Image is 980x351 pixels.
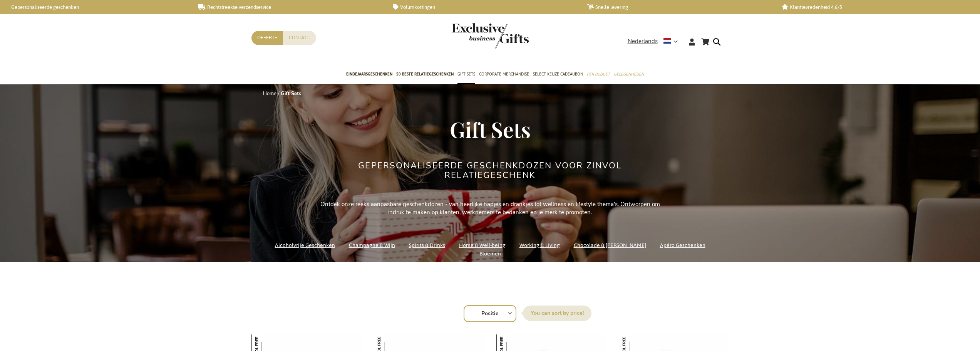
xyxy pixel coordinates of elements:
span: Corporate Merchandise [479,70,529,78]
a: Spirits & Drinks [409,240,445,250]
strong: Gift Sets [281,90,301,97]
h2: Gepersonaliseerde geschenkdozen voor zinvol relatiegeschenk [346,161,635,180]
span: Gift Sets [450,115,531,143]
span: 50 beste relatiegeschenken [396,70,454,78]
a: Rechtstreekse verzendservice [198,4,380,10]
a: store logo [452,23,490,49]
a: Contact [283,31,316,45]
span: Select Keuze Cadeaubon [533,70,583,78]
a: Offerte [251,31,283,45]
a: Gepersonaliseerde geschenken [4,4,186,10]
span: Eindejaarsgeschenken [346,70,392,78]
a: Alcoholvrije Geschenken [275,240,335,250]
div: Nederlands [628,37,683,46]
a: Working & Living [519,240,560,250]
p: Ontdek onze reeks aanpasbare geschenkdozen - van heerlijke hapjes en drankjes tot wellness en lif... [317,200,663,217]
a: Volumkortingen [393,4,575,10]
span: Gift Sets [457,70,475,78]
a: Bloemen [479,249,501,259]
span: Per Budget [587,70,610,78]
label: Sorteer op [523,306,591,321]
a: Home & Well-being [459,240,506,250]
a: Champagne & Wijn [349,240,395,250]
span: Gelegenheden [614,70,644,78]
a: Apéro Geschenken [660,240,705,250]
a: Home [263,90,276,97]
a: Klanttevredenheid 4,6/5 [782,4,964,10]
a: Snelle levering [587,4,769,10]
img: Exclusive Business gifts logo [452,23,529,49]
a: Chocolade & [PERSON_NAME] [574,240,646,250]
span: Nederlands [628,37,658,46]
